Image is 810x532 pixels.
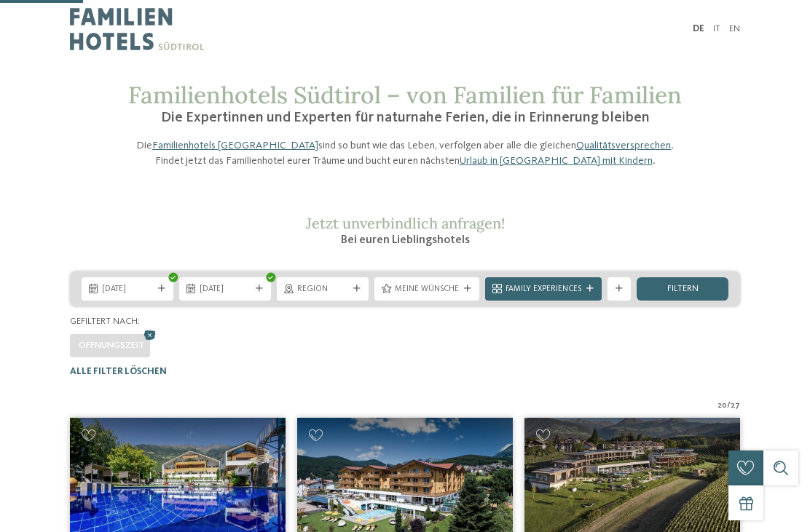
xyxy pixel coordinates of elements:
[506,284,581,295] span: Family Experiences
[70,317,140,326] span: Gefiltert nach:
[395,284,459,295] span: Meine Wünsche
[576,140,671,151] a: Qualitätsversprechen
[341,234,470,246] span: Bei euren Lieblingshotels
[667,285,699,294] span: filtern
[70,367,167,376] span: Alle Filter löschen
[727,400,731,412] span: /
[161,111,650,125] span: Die Expertinnen und Experten für naturnahe Ferien, die in Erinnerung bleiben
[729,24,740,33] a: EN
[128,138,682,167] p: Die sind so bunt wie das Leben, verfolgen aber alle die gleichen . Findet jetzt das Familienhotel...
[693,24,704,33] a: DE
[717,400,727,412] span: 20
[713,24,720,33] a: IT
[79,341,144,350] span: Öffnungszeit
[200,284,251,295] span: [DATE]
[297,284,348,295] span: Region
[731,400,740,412] span: 27
[460,156,653,166] a: Urlaub in [GEOGRAPHIC_DATA] mit Kindern
[152,140,318,151] a: Familienhotels [GEOGRAPHIC_DATA]
[306,214,505,232] span: Jetzt unverbindlich anfragen!
[128,80,682,110] span: Familienhotels Südtirol – von Familien für Familien
[102,284,153,295] span: [DATE]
